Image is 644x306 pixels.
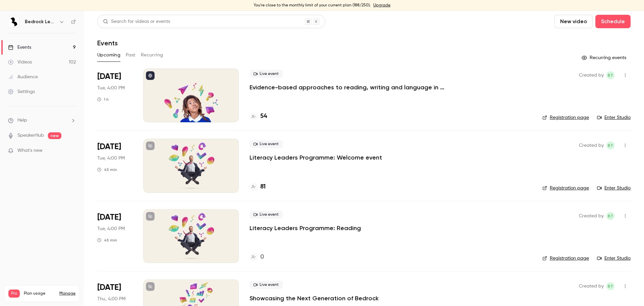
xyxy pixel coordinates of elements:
div: Videos [8,59,32,65]
a: Upgrade [373,3,390,8]
div: Events [8,44,31,51]
button: Recurring [141,50,163,60]
span: Help [17,117,27,124]
span: Live event [250,281,283,289]
button: Upcoming [97,50,120,60]
span: Created by [579,212,604,220]
span: Pro [8,290,20,298]
a: Evidence-based approaches to reading, writing and language in 2025/26 [250,83,451,91]
div: 45 min [97,167,117,172]
span: Ben Triggs [606,141,614,149]
span: Live event [250,140,283,148]
span: BT [608,141,613,149]
a: SpeakerHub [17,132,44,139]
a: Registration page [542,255,589,262]
span: Ben Triggs [606,212,614,220]
span: new [48,132,61,139]
h4: 0 [260,253,264,262]
a: 54 [250,112,267,121]
li: help-dropdown-opener [8,117,76,124]
div: 1 h [97,97,109,102]
span: Created by [579,141,604,149]
span: Ben Triggs [606,282,614,290]
span: Live event [250,70,283,78]
span: Plan usage [24,291,55,296]
a: Registration page [542,114,589,121]
span: [DATE] [97,212,121,223]
a: Enter Studio [597,114,631,121]
div: Nov 18 Tue, 4:00 PM (Europe/London) [97,209,132,263]
a: Enter Studio [597,185,631,191]
span: BT [608,71,613,79]
a: Manage [59,291,75,296]
img: Bedrock Learning [8,16,19,27]
span: [DATE] [97,282,121,293]
h1: Events [97,39,118,47]
span: What's new [17,147,43,154]
a: 81 [250,182,266,191]
button: Schedule [595,15,631,28]
span: BT [608,282,613,290]
div: Oct 7 Tue, 4:00 PM (Europe/London) [97,69,132,122]
div: 45 min [97,237,117,243]
a: Registration page [542,185,589,191]
span: [DATE] [97,141,121,152]
span: Created by [579,71,604,79]
h4: 54 [260,112,267,121]
span: Ben Triggs [606,71,614,79]
button: Recurring events [579,52,631,63]
a: Literacy Leaders Programme: Reading [250,224,361,232]
button: New video [554,15,593,28]
a: Enter Studio [597,255,631,262]
span: [DATE] [97,71,121,82]
span: Tue, 4:00 PM [97,225,125,232]
button: Past [126,50,136,60]
div: Search for videos or events [103,18,170,25]
span: Tue, 4:00 PM [97,155,125,162]
div: Nov 4 Tue, 4:00 PM (Europe/London) [97,139,132,192]
div: Settings [8,88,35,95]
span: Live event [250,211,283,219]
h6: Bedrock Learning [25,18,56,25]
a: Showcasing the Next Generation of Bedrock [250,294,379,302]
span: Created by [579,282,604,290]
span: BT [608,212,613,220]
a: 0 [250,253,264,262]
h4: 81 [260,182,266,191]
span: Thu, 4:00 PM [97,296,125,302]
span: Tue, 4:00 PM [97,85,125,91]
iframe: Noticeable Trigger [68,148,76,154]
div: Audience [8,74,38,80]
a: Literacy Leaders Programme: Welcome event [250,154,382,162]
